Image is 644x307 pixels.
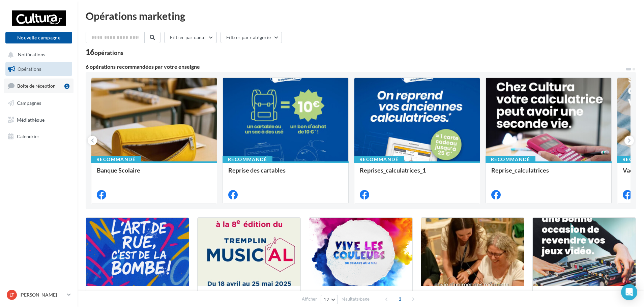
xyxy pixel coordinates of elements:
[91,156,141,163] div: Recommandé
[486,156,535,163] div: Recommandé
[4,62,74,76] a: Opérations
[17,117,45,122] span: Médiathèque
[4,113,74,127] a: Médiathèque
[18,66,41,72] span: Opérations
[17,100,41,106] span: Campagnes
[9,291,14,298] span: LT
[228,167,343,180] div: Reprise des cartables
[324,297,329,302] span: 12
[221,32,282,43] button: Filtrer par catégorie
[18,52,45,58] span: Notifications
[4,96,74,110] a: Campagnes
[5,32,72,43] button: Nouvelle campagne
[86,64,625,69] div: 6 opérations recommandées par votre enseigne
[223,156,272,163] div: Recommandé
[354,156,404,163] div: Recommandé
[621,284,637,300] div: Open Intercom Messenger
[302,296,317,302] span: Afficher
[4,129,74,144] a: Calendrier
[86,11,636,21] div: Opérations marketing
[321,295,338,304] button: 12
[491,167,606,180] div: Reprise_calculatrices
[97,167,211,180] div: Banque Scolaire
[17,83,56,89] span: Boîte de réception
[94,50,123,56] div: opérations
[394,294,405,304] span: 1
[4,79,74,93] a: Boîte de réception1
[342,296,370,302] span: résultats/page
[64,84,69,89] div: 1
[86,49,123,56] div: 16
[164,32,217,43] button: Filtrer par canal
[5,288,72,301] a: LT [PERSON_NAME]
[360,167,474,180] div: Reprises_calculatrices_1
[17,133,39,139] span: Calendrier
[20,291,64,298] p: [PERSON_NAME]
